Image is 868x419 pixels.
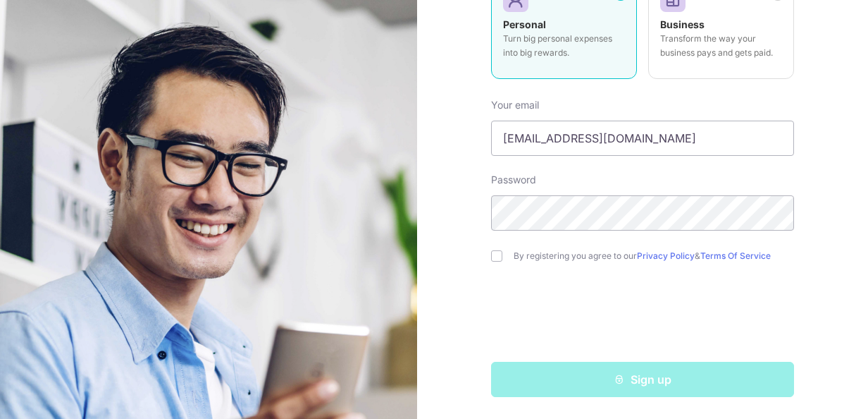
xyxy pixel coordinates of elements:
[660,18,705,30] strong: Business
[514,250,794,262] label: By registering you agree to our &
[491,121,794,156] input: Enter your Email
[491,98,539,112] label: Your email
[637,250,695,261] a: Privacy Policy
[491,173,536,187] label: Password
[660,32,782,60] p: Transform the way your business pays and gets paid.
[700,250,771,261] a: Terms Of Service
[503,18,546,30] strong: Personal
[503,32,625,60] p: Turn big personal expenses into big rewards.
[535,290,750,345] iframe: reCAPTCHA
